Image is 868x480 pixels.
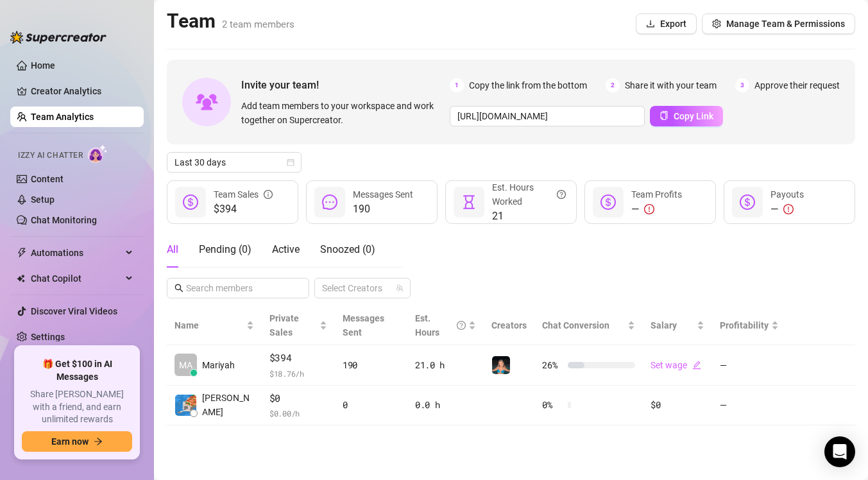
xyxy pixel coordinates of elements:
span: Messages Sent [353,189,413,200]
span: arrow-right [94,437,103,446]
span: 3 [735,78,749,92]
a: Settings [31,332,65,342]
a: Team Analytics [31,112,94,122]
th: Name [167,306,262,345]
a: Chat Monitoring [31,215,97,225]
span: copy [660,111,668,120]
span: Active [272,243,300,255]
button: Earn nowarrow-right [22,431,132,452]
a: Creator Analytics [31,81,133,101]
a: Content [31,174,64,184]
span: setting [712,19,721,28]
div: 0.0 h [415,398,477,412]
span: Manage Team & Permissions [726,19,845,29]
span: edit [692,361,701,370]
td: — [712,345,787,386]
span: Mariyah [202,358,235,372]
span: [PERSON_NAME] [202,391,254,419]
span: $ 18.76 /h [269,367,327,380]
div: $0 [651,398,704,412]
span: Team Profits [631,189,682,200]
span: Add team members to your workspace and work together on Supercreator. [241,99,445,127]
span: $0 [269,391,327,406]
td: — [712,386,787,426]
span: 190 [353,201,413,217]
span: search [174,284,183,293]
a: Discover Viral Videos [31,306,117,316]
div: 21.0 h [415,358,477,372]
span: Share it with your team [625,78,717,92]
button: Export [636,13,697,34]
span: Messages Sent [343,313,384,338]
img: logo-BBDzfeDw.svg [10,31,106,44]
span: info-circle [264,187,273,201]
span: question-circle [457,311,466,339]
span: 1 [450,78,464,92]
span: $394 [214,201,273,217]
span: dollar-circle [740,194,755,210]
span: 🎁 Get $100 in AI Messages [22,358,132,383]
div: — [770,201,804,217]
span: $ 0.00 /h [269,407,327,420]
img: Chat Copilot [17,274,25,283]
span: Copy the link from the bottom [469,78,587,92]
span: Automations [31,243,122,263]
span: Payouts [770,189,804,200]
th: Creators [484,306,534,345]
h2: Team [167,9,294,33]
img: Brad Mumford [175,395,196,416]
span: 21 [492,209,566,224]
span: Name [174,318,244,332]
span: Earn now [51,436,89,447]
span: thunderbolt [17,248,27,258]
div: Est. Hours Worked [492,180,566,209]
span: dollar-circle [600,194,616,210]
button: Copy Link [650,106,723,126]
a: Setup [31,194,55,205]
span: Copy Link [674,111,713,121]
span: Izzy AI Chatter [18,150,83,162]
span: 0 % [542,398,563,412]
span: Profitability [720,320,769,330]
button: Manage Team & Permissions [702,13,855,34]
span: Salary [651,320,677,330]
div: Open Intercom Messenger [824,436,855,467]
div: All [167,242,178,257]
span: exclamation-circle [783,204,794,214]
span: 2 team members [222,19,294,30]
div: 0 [343,398,400,412]
span: Approve their request [754,78,840,92]
span: Chat Copilot [31,268,122,289]
span: Share [PERSON_NAME] with a friend, and earn unlimited rewards [22,388,132,426]
span: download [646,19,655,28]
div: — [631,201,682,217]
div: Est. Hours [415,311,466,339]
span: 26 % [542,358,563,372]
span: Invite your team! [241,77,450,93]
input: Search members [186,281,291,295]
span: exclamation-circle [644,204,654,214]
span: MA [179,358,192,372]
span: hourglass [461,194,477,210]
img: AI Chatter [88,144,108,163]
span: calendar [287,159,294,166]
span: dollar-circle [183,194,198,210]
span: Export [660,19,686,29]
div: Team Sales [214,187,273,201]
span: message [322,194,337,210]
span: question-circle [557,180,566,209]
a: Home [31,60,55,71]
div: Pending ( 0 ) [199,242,251,257]
span: Last 30 days [174,153,294,172]
span: Private Sales [269,313,299,338]
div: 190 [343,358,400,372]
span: 2 [606,78,620,92]
a: Set wageedit [651,360,701,370]
span: team [396,284,404,292]
span: $394 [269,350,327,366]
img: M [492,356,510,374]
span: Chat Conversion [542,320,609,330]
span: Snoozed ( 0 ) [320,243,375,255]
